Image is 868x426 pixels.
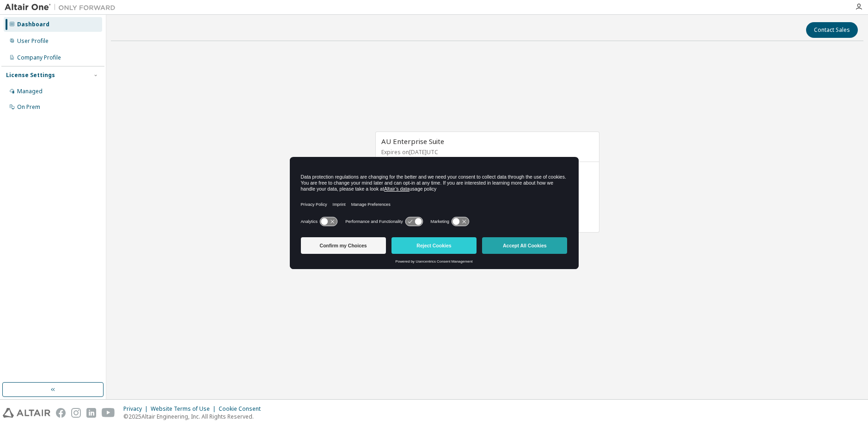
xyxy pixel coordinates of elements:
[5,3,120,12] img: Altair One
[17,103,40,111] div: On Prem
[71,408,81,418] img: instagram.svg
[6,72,55,79] div: License Settings
[381,137,444,146] span: AU Enterprise Suite
[3,408,50,418] img: altair_logo.svg
[806,22,858,38] button: Contact Sales
[86,408,96,418] img: linkedin.svg
[219,405,266,413] div: Cookie Consent
[17,37,49,45] div: User Profile
[102,408,115,418] img: youtube.svg
[123,413,266,420] p: © 2025 Altair Engineering, Inc. All Rights Reserved.
[123,405,151,413] div: Privacy
[17,88,43,95] div: Managed
[151,405,219,413] div: Website Terms of Use
[17,21,49,28] div: Dashboard
[17,54,61,61] div: Company Profile
[56,408,66,418] img: facebook.svg
[381,148,591,156] p: Expires on [DATE] UTC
